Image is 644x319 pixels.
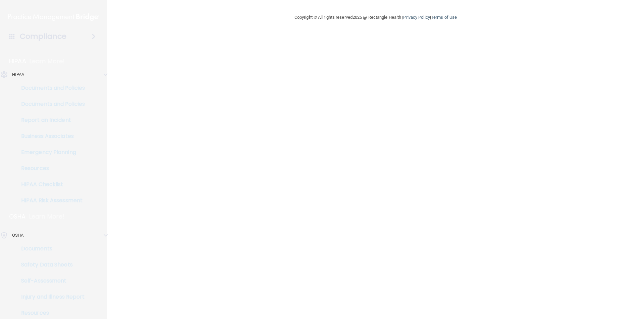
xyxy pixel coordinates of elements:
[4,117,96,124] p: Report an Incident
[12,231,23,239] p: OSHA
[4,197,96,204] p: HIPAA Risk Assessment
[4,261,96,268] p: Safety Data Sheets
[431,15,457,20] a: Terms of Use
[403,15,430,20] a: Privacy Policy
[20,32,66,41] h4: Compliance
[4,133,96,140] p: Business Associates
[4,245,96,252] p: Documents
[4,277,96,284] p: Self-Assessment
[9,57,26,65] p: HIPAA
[4,165,96,172] p: Resources
[4,294,96,300] p: Injury and Illness Report
[29,213,65,221] p: Learn More!
[253,7,498,28] div: Copyright © All rights reserved 2025 @ Rectangle Health | |
[4,181,96,188] p: HIPAA Checklist
[9,213,26,221] p: OSHA
[4,149,96,156] p: Emergency Planning
[4,85,96,91] p: Documents and Policies
[30,57,65,65] p: Learn More!
[4,101,96,107] p: Documents and Policies
[4,310,96,316] p: Resources
[12,71,24,79] p: HIPAA
[8,10,99,24] img: PMB logo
